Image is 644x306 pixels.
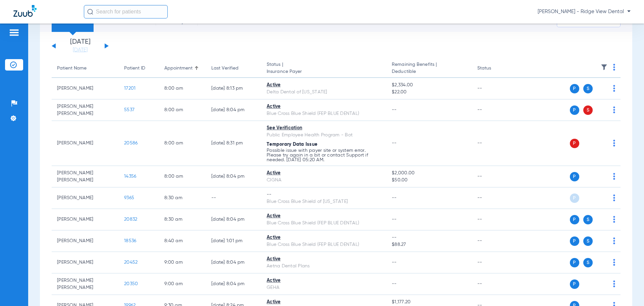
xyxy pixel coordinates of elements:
[267,220,381,227] div: Blue Cross Blue Shield (FEP BLUE DENTAL)
[570,105,579,115] span: P
[267,234,381,241] div: Active
[159,166,206,187] td: 8:00 AM
[164,65,193,72] div: Appointment
[392,241,466,248] span: $88.27
[52,78,119,99] td: [PERSON_NAME]
[159,99,206,121] td: 8:00 AM
[159,252,206,273] td: 9:00 AM
[613,106,615,113] img: group-dot-blue.svg
[267,177,381,184] div: CIGNA
[613,237,615,244] img: group-dot-blue.svg
[124,238,136,243] span: 18536
[392,217,397,222] span: --
[570,172,579,181] span: P
[267,142,317,147] span: Temporary Data Issue
[601,64,607,71] img: filter.svg
[472,209,517,230] td: --
[267,213,381,220] div: Active
[472,273,517,295] td: --
[267,191,381,198] div: --
[261,59,386,78] th: Status |
[472,252,517,273] td: --
[124,174,136,179] span: 14356
[392,260,397,265] span: --
[87,9,93,15] img: Search Icon
[52,273,119,295] td: [PERSON_NAME] [PERSON_NAME]
[392,195,397,200] span: --
[538,8,631,15] span: [PERSON_NAME] - Ridge View Dental
[60,39,100,53] li: [DATE]
[124,195,134,200] span: 9365
[267,277,381,284] div: Active
[472,121,517,166] td: --
[267,89,381,96] div: Delta Dental of [US_STATE]
[84,5,168,18] input: Search for patients
[124,141,138,145] span: 20586
[206,230,261,252] td: [DATE] 1:01 PM
[570,215,579,224] span: P
[267,132,381,139] div: Public Employee Health Program - Bot
[52,166,119,187] td: [PERSON_NAME] [PERSON_NAME]
[472,230,517,252] td: --
[159,273,206,295] td: 9:00 AM
[583,84,593,93] span: S
[164,65,201,72] div: Appointment
[211,65,256,72] div: Last Verified
[613,216,615,223] img: group-dot-blue.svg
[13,5,37,17] img: Zuub Logo
[159,230,206,252] td: 8:40 AM
[52,187,119,209] td: [PERSON_NAME]
[392,68,466,75] span: Deductible
[211,65,238,72] div: Last Verified
[52,99,119,121] td: [PERSON_NAME] [PERSON_NAME]
[570,236,579,246] span: P
[159,78,206,99] td: 8:00 AM
[159,121,206,166] td: 8:00 AM
[610,274,644,306] iframe: Chat Widget
[472,166,517,187] td: --
[583,258,593,267] span: S
[57,65,87,72] div: Patient Name
[159,187,206,209] td: 8:30 AM
[57,65,113,72] div: Patient Name
[392,141,397,145] span: --
[267,198,381,205] div: Blue Cross Blue Shield of [US_STATE]
[206,273,261,295] td: [DATE] 8:04 PM
[613,173,615,180] img: group-dot-blue.svg
[60,47,100,53] a: [DATE]
[52,121,119,166] td: [PERSON_NAME]
[386,59,472,78] th: Remaining Benefits |
[267,110,381,117] div: Blue Cross Blue Shield (FEP BLUE DENTAL)
[267,82,381,89] div: Active
[206,121,261,166] td: [DATE] 8:31 PM
[124,281,138,286] span: 20350
[267,68,381,75] span: Insurance Payer
[9,29,19,37] img: hamburger-icon
[472,187,517,209] td: --
[52,252,119,273] td: [PERSON_NAME]
[124,260,138,265] span: 20452
[472,59,517,78] th: Status
[392,107,397,112] span: --
[206,99,261,121] td: [DATE] 8:04 PM
[613,85,615,92] img: group-dot-blue.svg
[206,187,261,209] td: --
[392,299,466,306] span: $1,177.20
[472,78,517,99] td: --
[613,64,615,71] img: group-dot-blue.svg
[613,140,615,146] img: group-dot-blue.svg
[392,281,397,286] span: --
[570,139,579,148] span: P
[392,177,466,184] span: $50.00
[613,194,615,201] img: group-dot-blue.svg
[613,259,615,266] img: group-dot-blue.svg
[570,258,579,267] span: P
[124,86,136,91] span: 17201
[206,166,261,187] td: [DATE] 8:04 PM
[206,209,261,230] td: [DATE] 8:04 PM
[159,209,206,230] td: 8:30 AM
[267,148,381,162] p: Possible issue with payer site or system error. Please try again in a bit or contact Support if n...
[124,107,135,112] span: 5537
[392,170,466,177] span: $2,000.00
